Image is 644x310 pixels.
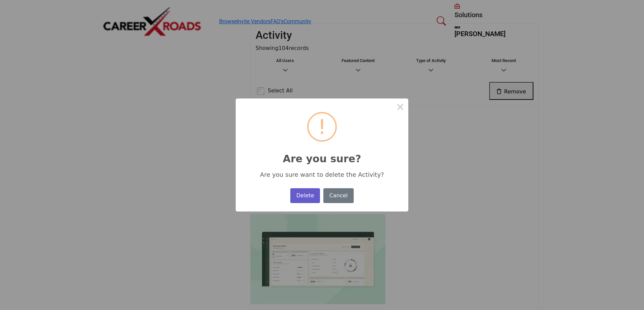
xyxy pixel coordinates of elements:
[323,188,353,203] button: Cancel
[236,165,408,180] div: Are you sure want to delete the Activity?
[290,188,320,203] button: Delete
[318,113,326,140] div: !
[236,145,408,165] h2: Are you sure?
[392,98,408,115] button: Close this dialog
